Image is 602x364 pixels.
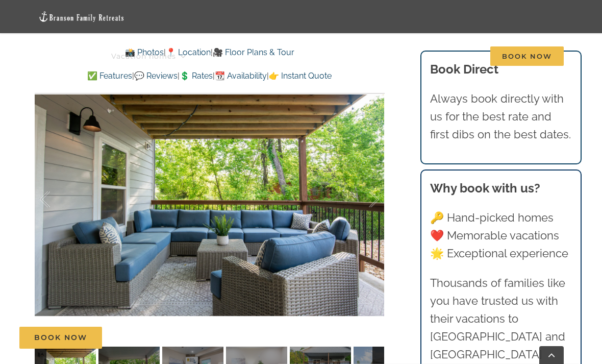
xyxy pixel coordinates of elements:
a: Things to do [209,40,269,73]
h3: Why book with us? [430,179,572,198]
span: Contact [435,53,467,60]
a: 📆 Availability [215,71,267,81]
a: Vacation homes [111,40,186,73]
p: | | | | [35,69,384,83]
span: Things to do [209,53,260,60]
a: Book Now [19,327,102,349]
a: About [378,40,412,73]
span: Deals & More [292,53,345,60]
p: Always book directly with us for the best rate and first dibs on the best dates. [430,90,572,144]
img: Branson Family Retreats Logo [38,11,125,22]
a: 💬 Reviews [134,71,178,81]
span: Book Now [490,46,564,66]
span: Book Now [34,333,87,342]
a: Deals & More [292,40,355,73]
a: 💲 Rates [180,71,213,81]
nav: Main Menu Sticky [111,40,564,73]
span: Vacation homes [111,53,176,60]
span: About [378,53,403,60]
a: 👉 Instant Quote [269,71,332,81]
b: Book Direct [430,62,498,77]
a: Contact [435,40,467,73]
p: 🔑 Hand-picked homes ❤️ Memorable vacations 🌟 Exceptional experience [430,209,572,263]
a: ✅ Features [87,71,132,81]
